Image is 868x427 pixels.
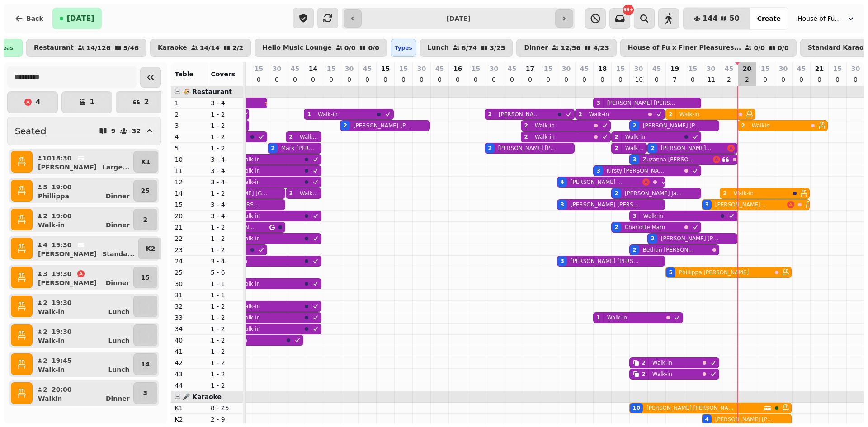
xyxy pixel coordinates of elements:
[462,45,477,51] p: 6 / 74
[52,385,72,394] p: 20:00
[289,190,292,197] div: 2
[38,221,65,230] p: Walk-in
[175,302,203,311] p: 32
[144,99,149,106] p: 2
[211,313,240,322] p: 1 - 2
[560,258,564,265] div: 3
[52,356,72,365] p: 19:45
[661,145,713,152] p: [PERSON_NAME] Castilla
[797,75,805,84] p: 0
[625,133,645,141] p: Walk-in
[38,365,65,374] p: Walk-in
[526,64,534,73] p: 17
[851,64,860,73] p: 30
[211,223,240,232] p: 1 - 2
[634,64,643,73] p: 30
[38,249,97,258] p: [PERSON_NAME]
[345,75,353,84] p: 0
[175,166,203,175] p: 11
[175,234,203,243] p: 22
[508,64,516,73] p: 45
[34,353,132,375] button: 219:45Walk-inLunch
[620,39,797,57] button: House of Fu x Finer Pleasures...0/00/0
[632,122,636,129] div: 2
[562,75,570,84] p: 0
[211,166,240,175] p: 3 - 4
[7,8,51,29] button: Back
[309,64,317,73] p: 14
[524,44,548,52] p: Dinner
[651,145,654,152] div: 2
[524,122,528,129] div: 2
[561,45,580,51] p: 12 / 56
[488,111,491,118] div: 2
[200,45,220,51] p: 14 / 14
[526,75,533,84] p: 0
[255,39,387,57] button: Hello Music Lounge0/00/0
[580,75,588,84] p: 0
[52,8,102,29] button: [DATE]
[211,257,240,266] p: 3 - 4
[472,64,480,73] p: 15
[778,45,789,51] p: 0 / 0
[508,75,515,84] p: 0
[175,70,193,78] span: Table
[211,144,240,153] p: 1 - 2
[488,145,491,152] div: 2
[625,190,684,197] p: [PERSON_NAME] JackmanStraw
[632,212,636,220] div: 3
[106,192,130,201] p: Dinner
[106,278,130,287] p: Dinner
[26,39,146,57] button: Restaurant14/1265/46
[300,190,319,197] p: Walk-in
[175,324,203,333] p: 34
[102,163,130,172] p: Large ...
[643,212,663,220] p: Walk-in
[15,125,47,137] h2: Seated
[175,178,203,187] p: 12
[580,64,589,73] p: 45
[281,145,315,152] p: Mark [PERSON_NAME]
[761,75,769,84] p: 0
[42,298,48,307] p: 2
[273,64,281,73] p: 30
[670,64,679,73] p: 19
[211,211,240,221] p: 3 - 4
[240,280,260,287] p: Walk-in
[679,269,749,276] p: Phillippa [PERSON_NAME]
[309,75,316,84] p: 0
[516,39,616,57] button: Dinner12/564/23
[652,359,672,366] p: Walk-in
[417,64,426,73] p: 30
[343,122,347,129] div: 2
[211,132,240,141] p: 1 - 2
[779,75,787,84] p: 0
[211,268,240,277] p: 5 - 6
[490,64,498,73] p: 30
[146,244,156,253] p: K2
[734,190,754,197] p: Walk-in
[289,133,292,141] div: 2
[752,122,770,129] p: Walkin
[52,240,72,249] p: 19:30
[617,75,624,84] p: 0
[428,44,449,52] p: Lunch
[815,64,824,73] p: 21
[175,223,203,232] p: 21
[571,178,627,186] p: [PERSON_NAME] Cosgrove
[354,122,412,129] p: [PERSON_NAME] [PERSON_NAME]
[141,360,150,369] p: 14
[596,314,600,321] div: 1
[61,91,112,113] button: 1
[578,111,582,118] div: 2
[524,133,528,141] div: 2
[52,269,72,278] p: 19:30
[599,75,606,84] p: 0
[472,75,479,84] p: 0
[669,111,672,118] div: 2
[271,145,274,152] div: 2
[653,75,660,84] p: 0
[240,303,260,310] p: Walk-in
[689,75,696,84] p: 0
[571,258,640,265] p: [PERSON_NAME] [PERSON_NAME]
